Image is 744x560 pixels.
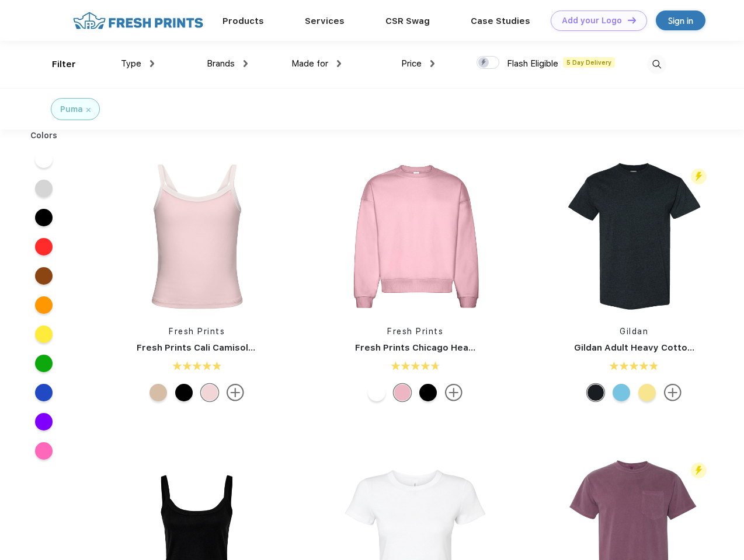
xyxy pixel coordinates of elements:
img: more.svg [227,384,244,401]
img: func=resize&h=266 [119,159,274,314]
img: DT [628,17,636,23]
div: Oat White [150,384,167,401]
div: Add your Logo [562,16,622,26]
div: Black White [175,384,193,401]
img: dropdown.png [150,60,154,67]
img: dropdown.png [244,60,248,67]
img: flash_active_toggle.svg [691,463,707,478]
a: Gildan Adult Heavy Cotton T-Shirt [574,342,726,353]
a: Fresh Prints [387,327,443,336]
span: Made for [291,58,328,69]
a: CSR Swag [385,16,430,26]
span: Price [401,58,422,69]
a: Fresh Prints [169,327,225,336]
div: White [368,384,385,401]
div: Sky [613,384,630,401]
img: filter_cancel.svg [86,108,91,112]
div: Sign in [668,14,693,27]
div: Pink [394,384,411,401]
div: Dark Heather [587,384,604,401]
img: desktop_search.svg [647,55,666,74]
img: func=resize&h=266 [557,159,712,314]
span: Brands [207,58,235,69]
a: Fresh Prints Cali Camisole Top [137,342,273,353]
img: more.svg [445,384,463,401]
img: dropdown.png [337,60,341,67]
a: Products [222,16,264,26]
div: Filter [52,58,76,71]
a: Gildan [620,327,648,336]
div: Cornsilk [638,384,656,401]
div: Puma [60,103,83,116]
img: flash_active_toggle.svg [691,169,707,184]
a: Sign in [656,10,705,30]
div: Colors [22,129,67,142]
img: more.svg [664,384,682,401]
img: dropdown.png [430,60,434,67]
img: func=resize&h=266 [338,159,493,314]
span: Type [121,58,141,69]
span: Flash Eligible [507,58,558,69]
div: Black [419,384,437,401]
div: Baby Pink White [201,384,218,401]
a: Fresh Prints Chicago Heavyweight Crewneck [355,342,557,353]
img: fo%20logo%202.webp [69,10,207,31]
a: Services [305,16,345,26]
span: 5 Day Delivery [563,57,615,68]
